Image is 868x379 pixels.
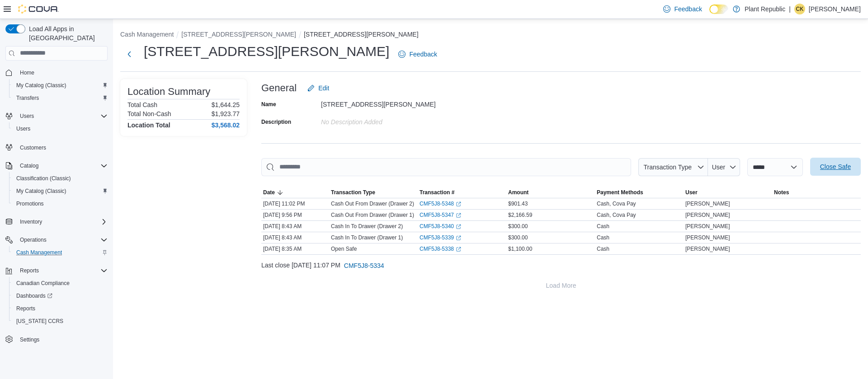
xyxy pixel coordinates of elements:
span: Load More [546,281,576,290]
button: Date [261,187,329,198]
span: Home [16,67,108,78]
button: User [684,187,772,198]
img: Cova [18,5,59,14]
button: Users [16,111,38,122]
span: Washington CCRS [13,316,108,327]
span: Operations [20,236,47,243]
button: Transfers [9,92,111,104]
span: $1,100.00 [508,245,532,253]
span: My Catalog (Classic) [13,80,108,91]
button: Transaction # [418,187,506,198]
div: [STREET_ADDRESS][PERSON_NAME] [321,97,442,108]
div: Last close [DATE] 11:07 PM [261,257,861,275]
span: Cash Management [13,247,108,258]
button: Edit [304,79,333,97]
span: Promotions [16,200,44,207]
button: Close Safe [810,158,861,176]
button: Load More [261,276,861,295]
button: Reports [2,264,111,277]
a: Reports [13,303,39,314]
button: Cash Management [9,246,111,259]
button: Cash Management [120,31,174,38]
span: Users [20,112,34,120]
span: [PERSON_NAME] [685,245,730,253]
h3: Location Summary [127,86,210,97]
h4: $3,568.02 [212,122,240,129]
div: Cash [597,245,609,253]
span: My Catalog (Classic) [13,186,108,197]
label: Name [261,101,276,108]
svg: External link [456,201,461,207]
span: Customers [16,141,108,153]
div: [DATE] 8:35 AM [261,243,329,254]
button: Operations [2,234,111,246]
p: Open Safe [331,245,357,253]
a: Cash Management [13,247,66,258]
p: [PERSON_NAME] [809,4,861,14]
a: My Catalog (Classic) [13,186,70,197]
button: My Catalog (Classic) [9,185,111,197]
div: [DATE] 8:43 AM [261,221,329,232]
h6: Total Non-Cash [127,110,171,117]
h3: General [261,83,297,94]
span: $300.00 [508,223,528,230]
p: $1,644.25 [212,101,240,108]
div: Cash, Cova Pay [597,200,636,207]
span: Operations [16,234,108,245]
button: Promotions [9,197,111,210]
span: Canadian Compliance [16,280,70,287]
span: $2,166.59 [508,211,532,219]
a: Users [13,123,34,134]
a: Dashboards [13,290,56,301]
span: Promotions [13,198,108,209]
button: Transaction Type [638,158,708,176]
span: Transaction # [420,189,454,196]
span: Close Safe [820,162,851,171]
button: Canadian Compliance [9,277,111,290]
svg: External link [456,235,461,241]
span: Inventory [20,218,42,225]
p: Cash In To Drawer (Drawer 2) [331,223,403,230]
input: This is a search bar. As you type, the results lower in the page will automatically filter. [261,158,631,176]
button: Home [2,66,111,79]
span: Classification (Classic) [13,173,108,184]
span: Transfers [16,94,39,102]
button: Users [2,110,111,122]
span: Cash Management [16,249,62,256]
nav: An example of EuiBreadcrumbs [120,30,861,41]
p: Cash In To Drawer (Drawer 1) [331,234,403,241]
span: Date [263,189,275,196]
button: Notes [772,187,861,198]
span: Users [16,111,108,122]
span: Dashboards [16,292,52,299]
span: Reports [20,267,39,274]
button: Amount [506,187,595,198]
button: [STREET_ADDRESS][PERSON_NAME] [304,31,419,38]
a: Transfers [13,93,42,103]
h4: Location Total [127,122,170,129]
span: [PERSON_NAME] [685,211,730,219]
button: CMF5J8-5334 [340,257,388,275]
div: Cash [597,234,609,241]
svg: External link [456,224,461,229]
span: Dashboards [13,290,108,301]
span: Catalog [20,162,38,169]
a: CMF5J8-5338External link [420,245,461,253]
span: Canadian Compliance [13,278,108,289]
span: Load All Apps in [GEOGRAPHIC_DATA] [25,24,108,42]
span: User [712,164,726,171]
button: Classification (Classic) [9,172,111,185]
button: Settings [2,333,111,346]
a: Canadian Compliance [13,278,73,289]
svg: External link [456,213,461,218]
h6: Total Cash [127,101,157,108]
span: Payment Methods [597,189,643,196]
button: User [708,158,740,176]
button: Catalog [2,159,111,172]
span: CK [796,4,804,14]
button: Catalog [16,160,42,171]
label: Description [261,118,291,126]
span: User [685,189,698,196]
h1: [STREET_ADDRESS][PERSON_NAME] [144,42,389,61]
